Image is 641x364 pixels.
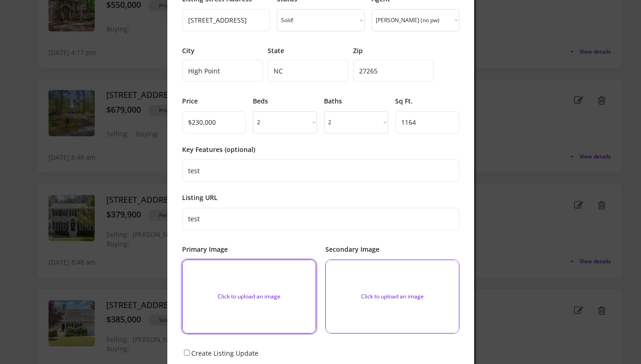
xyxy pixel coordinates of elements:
label: Create Listing Update [191,349,258,358]
input: 10234 [353,60,434,82]
input: Augusta [182,60,263,82]
h6: Listing URL [182,193,218,202]
input: 3,100 [395,111,459,133]
h6: Secondary Image [325,245,379,254]
input: $350,000 [182,111,246,133]
h6: State [268,46,284,55]
h6: Key Features (optional) [182,145,255,154]
input: GA [268,60,348,82]
h6: Baths [324,97,342,106]
h6: Zip [353,46,363,55]
h6: Beds [253,97,268,106]
h6: Price [182,97,198,106]
h6: City [182,46,195,55]
input: 123 Main St. [182,9,270,31]
input: Hardwood floors, fenced backyard, pool [182,159,459,182]
h6: Sq Ft. [395,97,413,106]
h6: Primary Image [182,245,228,254]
